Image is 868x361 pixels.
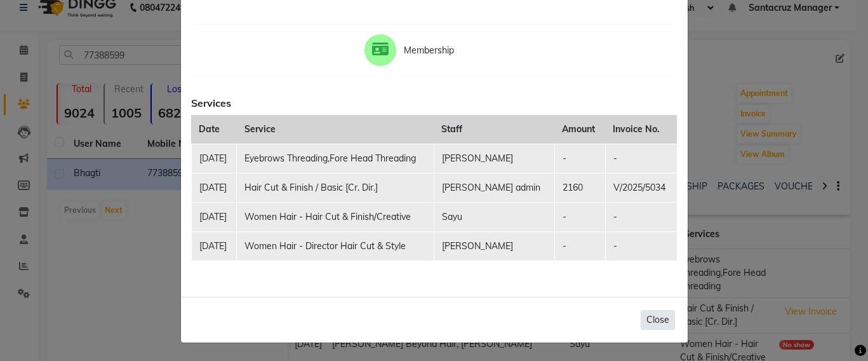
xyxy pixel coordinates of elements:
[554,144,605,173] td: -
[554,202,605,231] td: -
[191,97,678,109] h6: Services
[605,231,677,261] td: -
[237,231,434,261] td: Women Hair - Director Hair Cut & Style
[237,202,434,231] td: Women Hair - Hair Cut & Finish/Creative
[191,173,237,202] td: [DATE]
[237,173,434,202] td: Hair Cut & Finish / Basic [Cr. Dir.]
[434,144,554,173] td: [PERSON_NAME]
[554,115,605,144] th: Amount
[237,144,434,173] td: Eyebrows Threading,Fore Head Threading
[605,115,677,144] th: Invoice No.
[404,44,504,57] span: Membership
[641,310,675,330] button: Close
[191,231,237,261] td: [DATE]
[605,173,677,202] td: V/2025/5034
[237,115,434,144] th: Service
[605,202,677,231] td: -
[434,202,554,231] td: Sayu
[434,173,554,202] td: [PERSON_NAME] admin
[191,202,237,231] td: [DATE]
[191,144,237,173] td: [DATE]
[191,115,237,144] th: Date
[605,144,677,173] td: -
[554,173,605,202] td: 2160
[434,231,554,261] td: [PERSON_NAME]
[554,231,605,261] td: -
[434,115,554,144] th: Staff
